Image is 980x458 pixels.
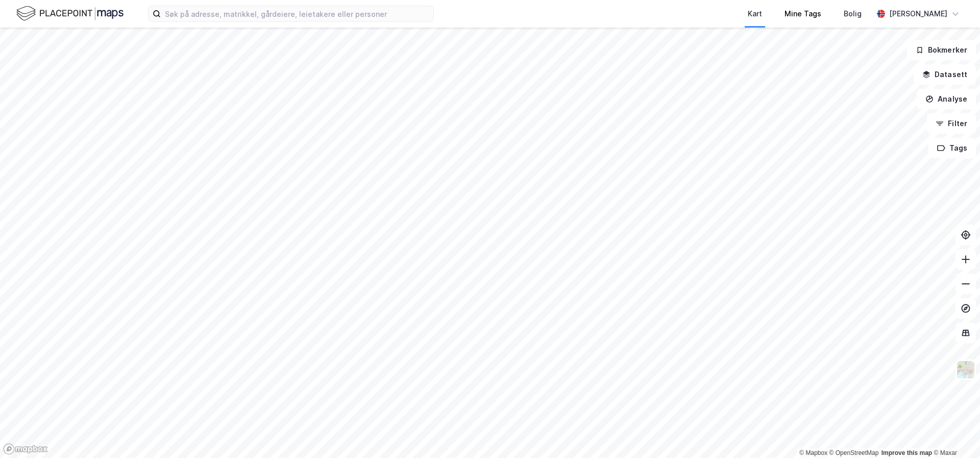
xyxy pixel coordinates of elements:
[16,5,124,22] img: logo.f888ab2527a4732fd821a326f86c7f29.svg
[799,449,827,456] a: Mapbox
[914,64,976,85] button: Datasett
[3,443,48,455] a: Mapbox homepage
[927,113,976,134] button: Filter
[929,409,980,458] div: Kontrollprogram for chat
[929,409,980,458] iframe: Chat Widget
[785,8,821,20] div: Mine Tags
[889,8,947,20] div: [PERSON_NAME]
[161,6,433,21] input: Søk på adresse, matrikkel, gårdeiere, leietakere eller personer
[844,8,862,20] div: Bolig
[829,449,879,456] a: OpenStreetMap
[881,449,932,456] a: Improve this map
[907,40,976,60] button: Bokmerker
[956,360,975,379] img: Z
[748,8,762,20] div: Kart
[928,138,976,158] button: Tags
[917,89,976,109] button: Analyse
